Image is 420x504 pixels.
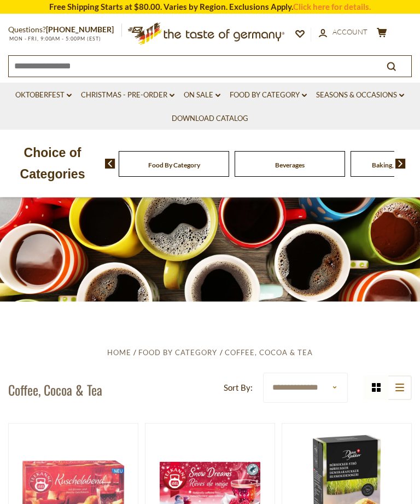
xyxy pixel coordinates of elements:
a: [PHONE_NUMBER] [46,25,114,34]
h1: Coffee, Cocoa & Tea [8,381,102,398]
p: Questions? [8,23,122,37]
a: Seasons & Occasions [316,89,404,101]
a: Home [107,348,131,357]
a: Account [319,26,367,38]
a: On Sale [184,89,220,101]
a: Food By Category [138,348,217,357]
a: Food By Category [148,161,200,169]
span: Account [332,27,367,36]
a: Coffee, Cocoa & Tea [225,348,313,357]
span: MON - FRI, 9:00AM - 5:00PM (EST) [8,36,101,42]
a: Oktoberfest [15,89,72,101]
a: Christmas - PRE-ORDER [81,89,174,101]
a: Download Catalog [172,113,248,125]
img: previous arrow [105,159,115,169]
a: Beverages [275,161,305,169]
a: Click here for details. [293,2,371,11]
label: Sort By: [224,381,253,395]
a: Food By Category [230,89,307,101]
img: next arrow [395,159,406,169]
